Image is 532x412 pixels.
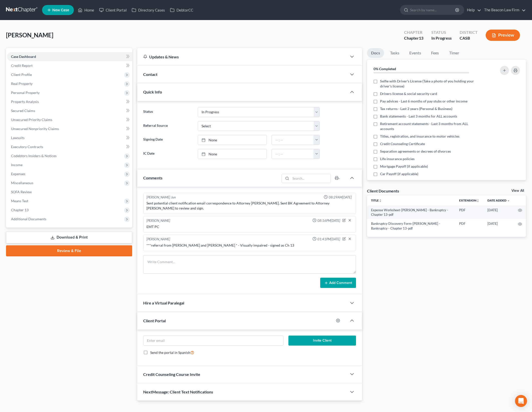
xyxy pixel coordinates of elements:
[143,89,162,94] span: Quick Info
[455,205,483,219] td: PDF
[476,199,479,202] i: unfold_more
[483,219,514,233] td: [DATE]
[141,135,195,145] label: Signing Date
[11,54,36,59] span: Case Dashboard
[380,141,425,146] span: Credit Counseling Certificate
[146,243,352,248] div: ***referral from [PERSON_NAME] and [PERSON_NAME] * - Visually impaired - signed as Ch 13
[455,219,483,233] td: PDF
[129,6,167,15] a: Directory Cases
[380,99,467,104] span: Pay advices - Last 6 months of pay stubs or other income
[97,6,129,15] a: Client Portal
[198,135,267,145] a: None
[380,114,457,119] span: Bank statements - Last 3 months for ALL accounts
[141,149,195,159] label: IC Date
[11,99,39,104] span: Property Analysis
[11,208,29,212] span: Chapter 13
[7,115,132,124] a: Unsecured Priority Claims
[404,35,423,41] div: Chapter
[367,205,455,219] td: Expense Worksheet-[PERSON_NAME] - Bankruptcy - Chapter 13-pdf
[11,163,23,167] span: Income
[7,106,132,115] a: Secured Claims
[405,48,425,58] a: Events
[7,142,132,151] a: Executory Contracts
[11,199,28,203] span: Means Test
[146,195,176,200] div: [PERSON_NAME] Jun
[317,218,340,223] span: 08:16PM[DATE]
[291,174,330,183] input: Search...
[507,199,510,202] i: expand_more
[11,217,46,221] span: Additional Documents
[167,6,196,15] a: DebtorCC
[146,218,170,223] div: [PERSON_NAME]
[11,63,33,68] span: Credit Report
[515,395,527,407] div: Open Intercom Messenger
[11,127,59,131] span: Unsecured Nonpriority Claims
[7,124,132,133] a: Unsecured Nonpriority Claims
[460,30,478,35] div: District
[445,48,463,58] a: Timer
[143,300,184,305] span: Hire a Virtual Paralegal
[146,224,352,229] div: EMT PC
[374,67,396,71] strong: 0% Completed
[7,61,132,70] a: Credit Report
[143,54,341,59] div: Updates & News
[11,172,25,176] span: Expenses
[150,350,190,355] span: Send the portal in Spanish
[404,30,423,35] div: Chapter
[483,205,514,219] td: [DATE]
[143,372,200,377] span: Credit Counseling Course Invite
[143,72,157,77] span: Contact
[380,79,482,89] span: Selfie with Driver's License (Take a photo of you holding your driver's license)
[11,109,35,113] span: Secured Claims
[11,181,33,185] span: Miscellaneous
[11,145,43,149] span: Executory Contracts
[379,199,382,202] i: unfold_more
[464,6,481,15] a: Help
[419,36,423,40] span: 13
[7,52,132,61] a: Case Dashboard
[7,187,132,196] a: SOFA Review
[511,189,524,192] a: View All
[143,175,162,180] span: Comments
[329,195,352,200] span: 08:29AM[DATE]
[410,5,456,15] input: Search by name...
[272,135,314,145] input: -- : --
[11,90,40,95] span: Personal Property
[367,48,384,58] a: Docs
[431,35,452,41] div: In Progress
[6,232,132,243] a: Download & Print
[367,188,399,193] div: Client Documents
[288,336,356,346] button: Invite Client
[386,48,403,58] a: Tasks
[272,149,314,159] input: -- : --
[11,136,25,140] span: Lawsuits
[320,278,356,288] button: Add Comment
[7,133,132,142] a: Lawsuits
[75,6,97,15] a: Home
[143,336,283,345] input: Enter email
[482,6,526,15] a: The Beacon Law Firm
[11,72,32,77] span: Client Profile
[11,118,52,122] span: Unsecured Priority Claims
[431,30,452,35] div: Status
[6,31,53,39] span: [PERSON_NAME]
[380,149,451,154] span: Separation agreements or decrees of divorces
[11,154,57,158] span: Codebtors Insiders & Notices
[380,171,418,176] span: Car Payoff (if applicable)
[141,107,195,117] label: Status
[11,190,32,194] span: SOFA Review
[460,35,478,41] div: CASB
[459,198,479,202] a: Extensionunfold_more
[7,97,132,106] a: Property Analysis
[371,198,382,202] a: Titleunfold_more
[6,245,132,256] a: Review & File
[380,121,482,131] span: Retirement account statements - Last 3 months from ALL accounts
[146,201,352,211] div: Sent potential client notification email correspondence to Attorney [PERSON_NAME]. Sent BK Agreem...
[380,156,415,161] span: Life insurance policies
[487,198,510,202] a: Date Added expand_more
[317,237,340,242] span: 01:41PM[DATE]
[486,30,520,41] button: Preview
[52,8,69,12] span: New Case
[427,48,443,58] a: Fees
[143,389,213,394] span: NextMessage: Client Text Notifications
